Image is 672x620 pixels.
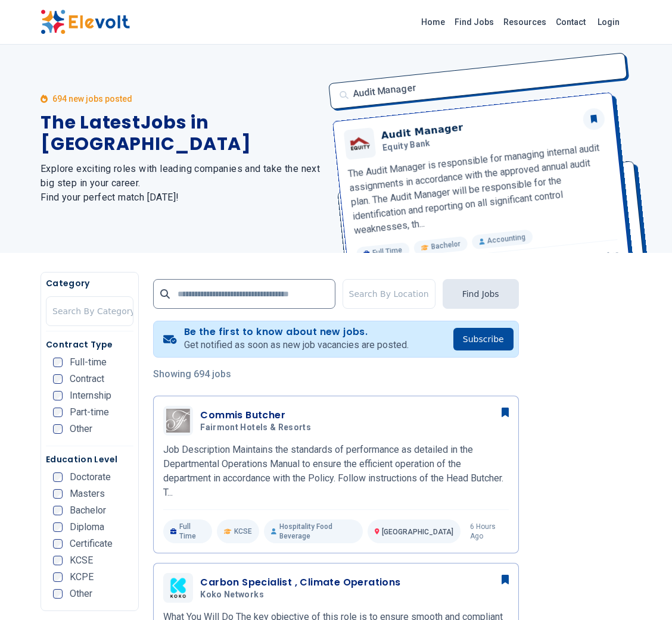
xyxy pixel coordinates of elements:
[46,339,133,350] h5: Contract Type
[70,472,111,482] span: Doctorate
[53,408,63,417] input: Part-time
[590,10,627,34] a: Login
[163,406,508,543] a: Fairmont Hotels & ResortsCommis ButcherFairmont Hotels & ResortsJob Description Maintains the sta...
[70,391,111,400] span: Internship
[416,12,450,32] a: Home
[53,472,63,482] input: Doctorate
[234,527,252,536] span: KCSE
[41,162,322,205] h2: Explore exciting roles with leading companies and take the next big step in your career. Find you...
[382,528,453,536] span: [GEOGRAPHIC_DATA]
[551,12,590,32] a: Contact
[70,506,106,515] span: Bachelor
[53,572,63,582] input: KCPE
[70,489,105,499] span: Masters
[53,358,63,367] input: Full-time
[163,443,508,500] p: Job Description Maintains the standards of performance as detailed in the Departmental Operations...
[470,522,509,541] p: 6 hours ago
[166,576,190,600] img: Koko Networks
[153,367,518,381] p: Showing 694 jobs
[53,374,63,384] input: Contract
[200,422,311,433] span: Fairmont Hotels & Resorts
[53,391,63,400] input: Internship
[70,589,92,599] span: Other
[70,572,94,582] span: KCPE
[166,409,190,433] img: Fairmont Hotels & Resorts
[46,277,133,289] h5: Category
[200,590,264,600] span: Koko Networks
[41,10,130,35] img: Elevolt
[53,522,63,532] input: Diploma
[163,519,212,543] p: Full Time
[200,408,316,422] h3: Commis Butcher
[70,424,92,434] span: Other
[53,589,63,599] input: Other
[70,556,93,565] span: KCSE
[499,12,551,32] a: Resources
[612,563,672,620] iframe: Chat Widget
[70,374,104,384] span: Contract
[53,556,63,565] input: KCSE
[450,12,499,32] a: Find Jobs
[52,93,132,105] p: 694 new jobs posted
[70,408,109,417] span: Part-time
[53,489,63,499] input: Masters
[264,519,362,543] p: Hospitality Food Beverage
[70,358,107,367] span: Full-time
[53,424,63,434] input: Other
[53,506,63,515] input: Bachelor
[70,539,113,549] span: Certificate
[70,522,104,532] span: Diploma
[200,575,400,590] h3: Carbon Specialist , Climate Operations
[53,539,63,549] input: Certificate
[184,326,409,338] h4: Be the first to know about new jobs.
[184,338,409,352] p: Get notified as soon as new job vacancies are posted.
[453,328,514,350] button: Subscribe
[443,279,519,309] button: Find Jobs
[41,112,322,155] h1: The Latest Jobs in [GEOGRAPHIC_DATA]
[46,453,133,465] h5: Education Level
